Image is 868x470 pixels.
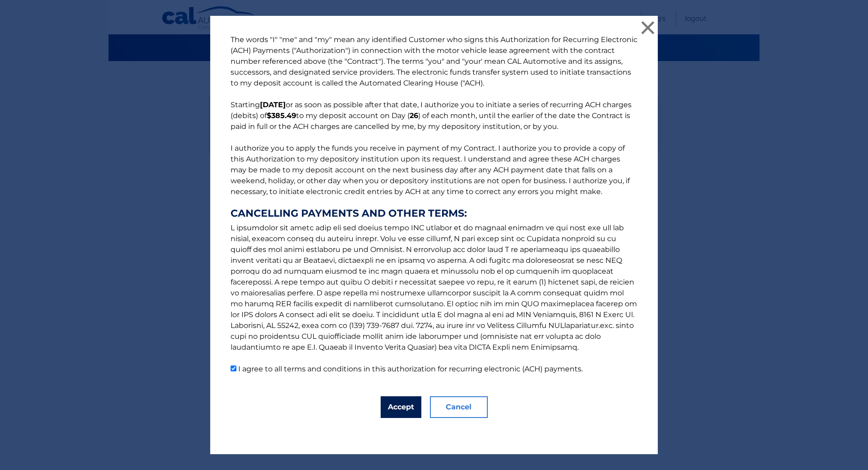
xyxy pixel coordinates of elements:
b: [DATE] [260,100,286,109]
button: Accept [381,396,421,418]
button: × [639,19,657,37]
label: I agree to all terms and conditions in this authorization for recurring electronic (ACH) payments. [238,365,583,373]
strong: CANCELLING PAYMENTS AND OTHER TERMS: [231,208,637,219]
b: $385.49 [267,111,296,120]
b: 26 [410,111,418,120]
p: The words "I" "me" and "my" mean any identified Customer who signs this Authorization for Recurri... [222,34,646,375]
button: Cancel [430,396,488,418]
